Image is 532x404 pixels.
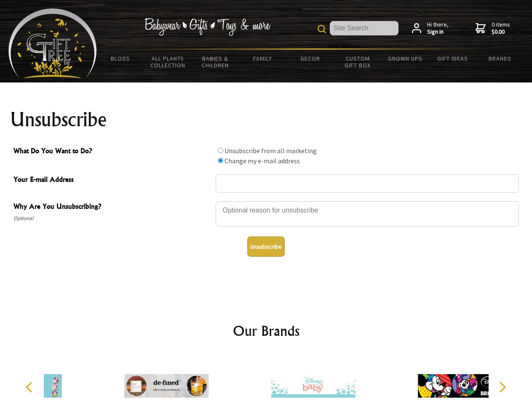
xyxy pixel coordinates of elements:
[225,146,317,155] label: Unsubscribe from all marketing
[225,157,300,165] label: Change my e-mail address
[216,201,519,226] textarea: Why Are You Unsubscribing?
[17,321,516,341] h2: Our Brands
[492,28,510,36] strong: $0.00
[13,201,211,213] span: Why Are You Unsubscribing?
[10,109,522,130] h1: Unsubscribe
[239,50,287,67] a: Family
[144,18,270,36] img: Babywear - Gifts - Toys & more
[381,50,429,67] a: Grown Ups
[97,50,144,67] a: BLOGS
[286,50,334,67] a: Decor
[318,25,326,33] img: product search
[218,158,223,163] input: What Do You Want to Do?
[247,237,285,257] button: Unsubscribe
[144,50,192,74] a: All Plants Collection
[492,21,510,36] span: 0 items
[13,174,211,186] span: Your E-mail Address
[8,8,97,78] img: Babyware - Gifts - Toys and more...
[427,21,449,36] span: Hi there,
[218,148,223,153] input: What Do You Want to Do?
[427,28,449,36] strong: Sign in
[13,213,211,223] span: Optional
[429,50,476,67] a: Gift Ideas
[412,21,449,36] a: Hi there,Sign in
[476,21,510,36] a: 0 items$0.00
[334,50,382,74] a: Custom Gift Box
[21,378,40,396] button: Previous
[192,50,239,74] a: Babies & Children
[476,50,524,67] a: Brands
[330,21,398,35] input: Site Search
[493,378,511,396] button: Next
[13,146,211,158] span: What Do You Want to Do?
[216,174,519,193] input: Your E-mail Address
